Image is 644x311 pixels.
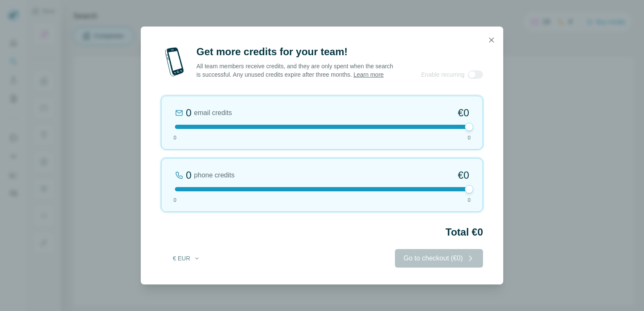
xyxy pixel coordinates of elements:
[186,106,191,120] div: 0
[194,108,232,118] span: email credits
[196,62,394,79] p: All team members receive credits, and they are only spent when the search is successful. Any unus...
[167,251,206,266] button: € EUR
[186,169,191,182] div: 0
[161,225,483,239] h2: Total €0
[161,45,188,79] img: mobile-phone
[194,170,234,180] span: phone credits
[458,169,469,182] span: €0
[421,70,464,79] span: Enable recurring
[458,106,469,120] span: €0
[174,196,177,204] span: 0
[174,134,177,142] span: 0
[354,71,384,78] a: Learn more
[468,196,471,204] span: 0
[468,134,471,142] span: 0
